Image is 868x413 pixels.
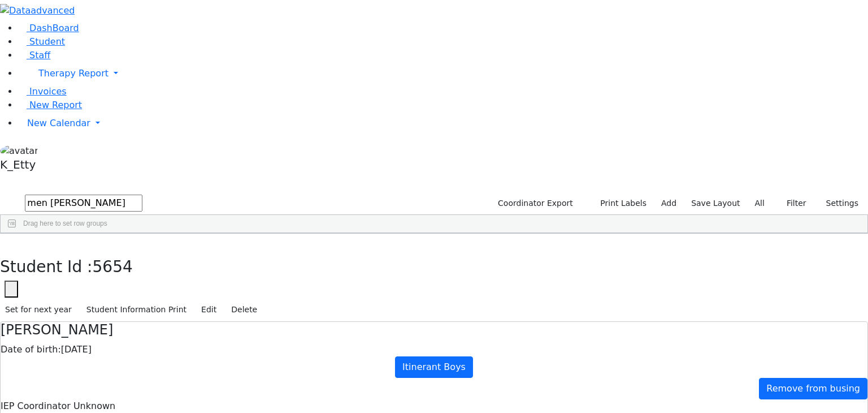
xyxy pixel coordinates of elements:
span: DashBoard [29,23,79,33]
a: Itinerant Boys [395,356,473,378]
span: New Report [29,100,82,110]
button: Settings [811,195,863,212]
a: DashBoard [18,23,79,33]
a: New Calendar [18,112,868,135]
label: All [750,195,770,212]
label: IEP Coordinator [1,399,71,413]
span: Student [29,36,65,47]
h4: [PERSON_NAME] [1,322,867,338]
input: Search [25,195,142,212]
span: New Calendar [27,118,90,128]
button: Student Information Print [81,301,192,319]
a: Therapy Report [18,62,868,85]
span: Staff [29,50,50,61]
button: Print Labels [587,195,652,212]
button: Save Layout [686,195,745,212]
a: New Report [18,100,82,110]
label: Date of birth: [1,343,61,356]
span: Invoices [29,86,67,97]
a: Student [18,36,65,47]
a: Add [656,195,682,212]
button: Filter [772,195,811,212]
span: Unknown [73,401,115,411]
span: Remove from busing [766,383,860,394]
button: Delete [226,301,262,319]
button: Edit [196,301,222,319]
a: Invoices [18,86,67,97]
span: Drag here to set row groups [23,220,107,227]
a: Staff [18,50,50,61]
span: 5654 [93,257,133,276]
button: Coordinator Export [491,195,578,212]
span: Therapy Report [38,68,108,79]
a: Remove from busing [759,378,867,399]
div: [DATE] [1,343,867,356]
